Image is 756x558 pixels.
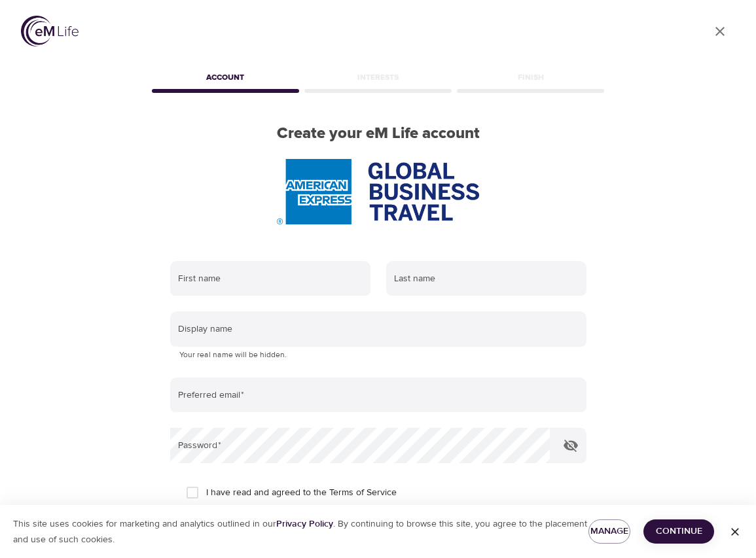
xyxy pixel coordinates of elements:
[21,16,79,46] img: logo
[149,124,607,143] h2: Create your eM Life account
[329,486,397,500] a: Terms of Service
[588,519,631,544] button: Manage
[277,159,478,224] img: AmEx%20GBT%20logo.png
[179,349,577,362] p: Your real name will be hidden.
[704,16,736,47] a: close
[276,518,333,530] a: Privacy Policy
[599,523,621,540] span: Manage
[654,523,704,540] span: Continue
[643,519,714,544] button: Continue
[206,486,397,500] span: I have read and agreed to the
